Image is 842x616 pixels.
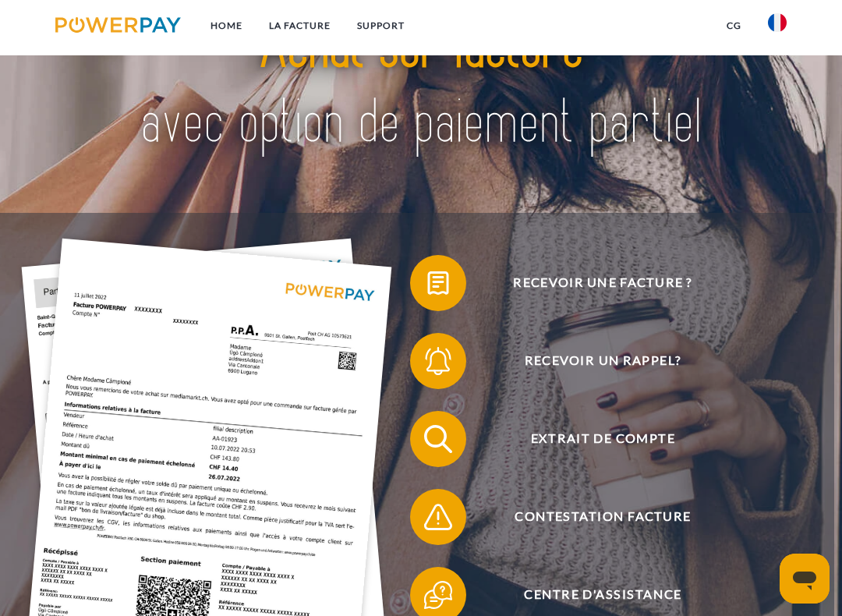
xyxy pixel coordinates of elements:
button: Contestation Facture [410,489,775,545]
img: logo-powerpay.svg [55,17,181,33]
a: Extrait de compte [390,408,795,470]
button: Extrait de compte [410,411,775,467]
a: Recevoir une facture ? [390,252,795,314]
a: Home [197,12,256,40]
span: Recevoir une facture ? [431,255,775,311]
a: CG [713,12,755,40]
a: Support [344,12,418,40]
a: Contestation Facture [390,486,795,548]
iframe: Bouton de lancement de la fenêtre de messagerie, conversation en cours [780,554,830,604]
img: qb_help.svg [421,578,456,613]
a: Recevoir un rappel? [390,330,795,392]
button: Recevoir un rappel? [410,333,775,389]
span: Contestation Facture [431,489,775,545]
img: qb_bill.svg [421,266,456,301]
img: qb_bell.svg [421,344,456,379]
span: Recevoir un rappel? [431,333,775,389]
img: qb_search.svg [421,422,456,457]
span: Extrait de compte [431,411,775,467]
a: LA FACTURE [256,12,344,40]
img: fr [768,13,787,32]
img: qb_warning.svg [421,500,456,535]
button: Recevoir une facture ? [410,255,775,311]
